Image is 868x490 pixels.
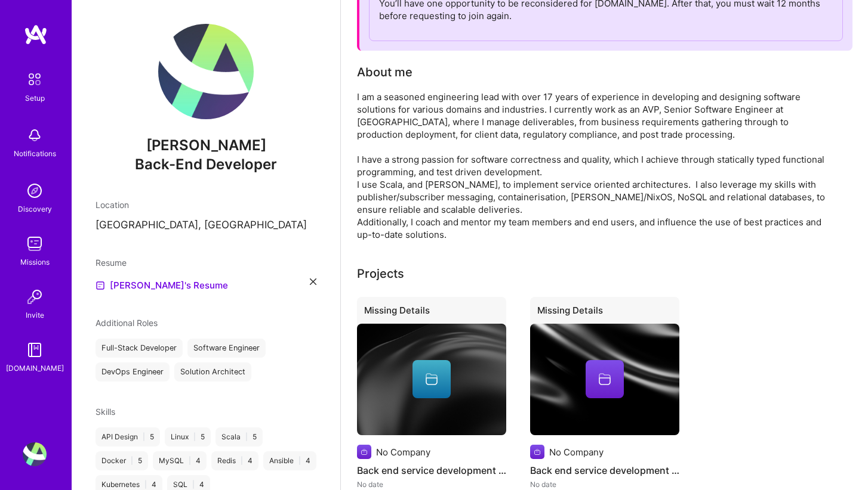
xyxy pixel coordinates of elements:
[18,203,52,215] div: Discovery
[96,362,170,382] div: DevOps Engineer
[216,427,263,446] div: Scala 5
[96,318,158,328] span: Additional Roles
[245,432,248,442] span: |
[14,147,56,160] div: Notifications
[96,339,183,358] div: Full-Stack Developer
[211,451,258,470] div: Redis 4
[357,91,835,241] div: I am a seasoned engineering lead with over 17 years of experience in developing and designing sof...
[22,67,47,92] img: setup
[96,407,115,417] span: Skills
[357,463,506,478] h4: Back end service development for IOT
[530,463,679,478] h4: Back end service development for retail
[20,256,50,268] div: Missions
[23,232,47,256] img: teamwork
[241,456,243,466] span: |
[23,179,47,203] img: discovery
[357,445,371,459] img: Company logo
[143,432,145,442] span: |
[187,339,266,358] div: Software Engineer
[189,456,191,466] span: |
[298,456,301,466] span: |
[96,278,228,293] a: [PERSON_NAME]'s Resume
[96,218,316,232] p: [GEOGRAPHIC_DATA], [GEOGRAPHIC_DATA]
[530,297,679,328] div: Missing Details
[263,451,316,470] div: Ansible 4
[131,456,133,466] span: |
[153,451,207,470] div: MySQL 4
[376,446,430,458] div: No Company
[165,427,211,446] div: Linux 5
[96,199,316,211] div: Location
[135,156,277,173] span: Back-End Developer
[23,338,47,362] img: guide book
[23,123,47,147] img: bell
[357,265,404,283] div: Projects
[144,480,147,489] span: |
[96,451,148,470] div: Docker 5
[192,480,195,489] span: |
[96,281,105,290] img: Resume
[174,362,251,382] div: Solution Architect
[357,63,413,81] div: About me
[26,309,44,321] div: Invite
[24,24,48,45] img: logo
[6,362,64,374] div: [DOMAIN_NAME]
[357,324,506,436] img: cover
[25,92,45,104] div: Setup
[549,446,604,458] div: No Company
[357,297,506,328] div: Missing Details
[96,137,316,154] span: [PERSON_NAME]
[96,258,127,268] span: Resume
[96,427,160,446] div: API Design 5
[530,445,544,459] img: Company logo
[193,432,196,442] span: |
[23,285,47,309] img: Invite
[530,324,679,436] img: cover
[23,442,47,466] img: User Avatar
[158,24,254,119] img: User Avatar
[310,278,316,285] i: icon Close
[20,442,50,466] a: User Avatar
